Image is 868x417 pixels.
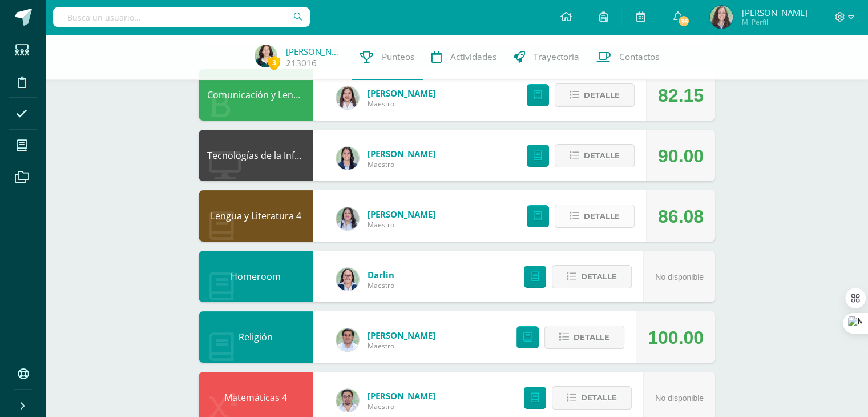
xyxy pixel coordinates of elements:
[368,402,435,411] span: Maestro
[368,148,435,159] a: [PERSON_NAME]
[336,86,359,109] img: acecb51a315cac2de2e3deefdb732c9f.png
[574,327,609,348] span: Detalle
[336,389,359,412] img: 00229b7027b55c487e096d516d4a36c4.png
[53,7,310,27] input: Busca un usuario...
[741,17,807,27] span: Mi Perfil
[658,130,704,182] div: 90.00
[199,190,313,242] div: Lengua y Literatura 4
[658,70,704,121] div: 82.15
[584,145,620,166] span: Detalle
[423,34,505,80] a: Actividades
[268,55,280,70] span: 3
[450,51,496,63] span: Actividades
[368,220,435,230] span: Maestro
[581,266,617,287] span: Detalle
[368,99,435,109] span: Maestro
[286,46,343,57] a: [PERSON_NAME]
[741,7,807,18] span: [PERSON_NAME]
[552,386,632,410] button: Detalle
[368,269,394,280] a: Darlin
[336,147,359,170] img: 7489ccb779e23ff9f2c3e89c21f82ed0.png
[710,6,733,29] img: 3752133d52f33eb8572d150d85f25ab5.png
[199,311,313,363] div: Religión
[336,328,359,351] img: f767cae2d037801592f2ba1a5db71a2a.png
[368,330,435,341] a: [PERSON_NAME]
[368,341,435,351] span: Maestro
[505,34,588,80] a: Trayectoria
[552,265,632,288] button: Detalle
[555,205,635,228] button: Detalle
[199,69,313,121] div: Comunicación y Lenguaje L3 Inglés 4
[655,272,704,282] span: No disponible
[352,34,423,80] a: Punteos
[336,207,359,230] img: df6a3bad71d85cf97c4a6d1acf904499.png
[368,87,435,99] a: [PERSON_NAME]
[581,387,617,408] span: Detalle
[655,394,704,403] span: No disponible
[648,312,704,363] div: 100.00
[544,326,624,349] button: Detalle
[534,51,579,63] span: Trayectoria
[584,206,620,227] span: Detalle
[658,191,704,242] div: 86.08
[199,130,313,181] div: Tecnologías de la Información y la Comunicación 4
[368,390,435,402] a: [PERSON_NAME]
[677,15,690,27] span: 36
[199,251,313,302] div: Homeroom
[336,268,359,291] img: 571966f00f586896050bf2f129d9ef0a.png
[368,209,435,220] a: [PERSON_NAME]
[588,34,668,80] a: Contactos
[382,51,414,63] span: Punteos
[368,159,435,169] span: Maestro
[368,280,394,290] span: Maestro
[619,51,659,63] span: Contactos
[555,83,635,107] button: Detalle
[555,144,635,167] button: Detalle
[584,85,620,106] span: Detalle
[255,45,277,67] img: 19fd57cbccd203f7a017b6ab33572914.png
[286,57,317,69] a: 213016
